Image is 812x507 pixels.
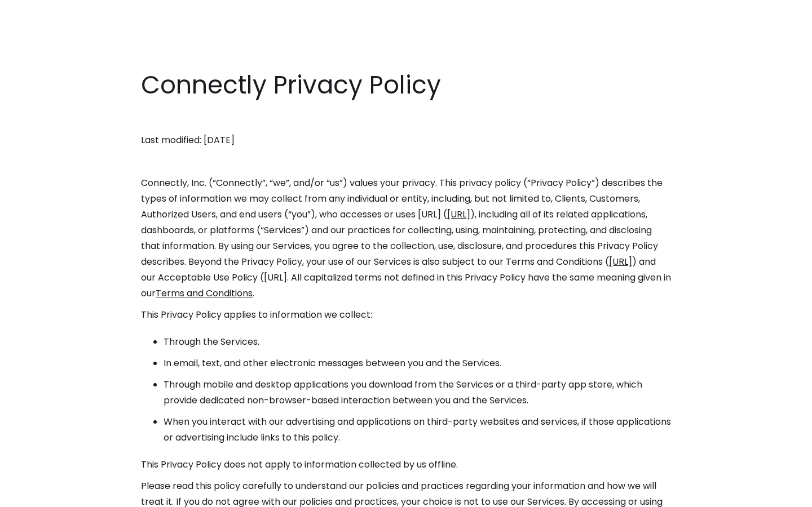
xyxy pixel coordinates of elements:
[164,377,671,408] li: Through mobile and desktop applications you download from the Services or a third-party app store...
[164,355,671,371] li: In email, text, and other electronic messages between you and the Services.
[164,334,671,350] li: Through the Services.
[141,68,671,103] h1: Connectly Privacy Policy
[609,255,632,268] a: [URL]
[141,132,671,148] p: Last modified: [DATE]
[141,111,671,127] p: ‍
[11,486,68,503] aside: Language selected: English
[447,208,470,221] a: [URL]
[164,414,671,446] li: When you interact with our advertising and applications on third-party websites and services, if ...
[156,287,253,300] a: Terms and Conditions
[141,175,671,301] p: Connectly, Inc. (“Connectly”, “we”, and/or “us”) values your privacy. This privacy policy (“Priva...
[141,457,671,473] p: This Privacy Policy does not apply to information collected by us offline.
[141,307,671,323] p: This Privacy Policy applies to information we collect:
[141,154,671,170] p: ‍
[23,487,68,503] ul: Language list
